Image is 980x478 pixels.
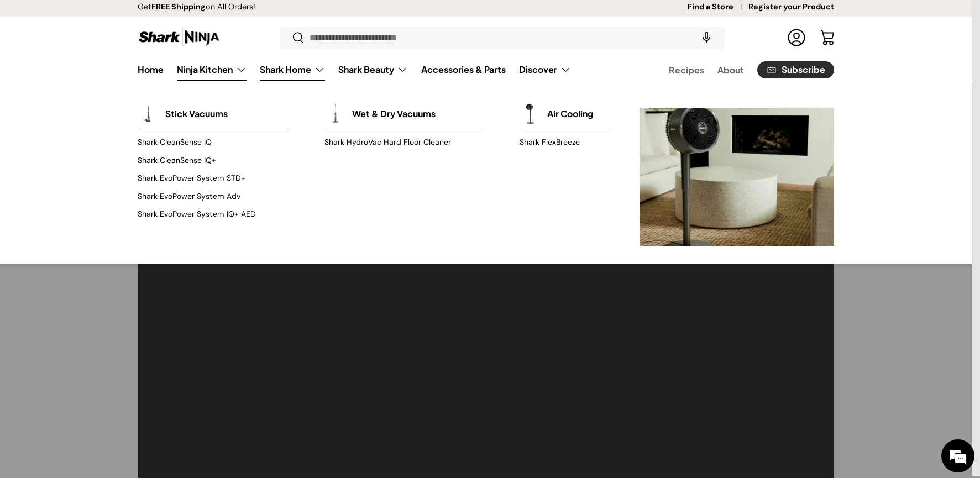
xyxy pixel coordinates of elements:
[138,27,221,48] img: Shark Ninja Philippines
[151,2,206,12] strong: FREE Shipping
[138,59,571,81] nav: Primary
[688,1,748,13] a: Find a Store
[170,59,253,81] summary: Ninja Kitchen
[421,59,506,80] a: Accessories & Parts
[253,59,332,81] summary: Shark Home
[642,59,834,81] nav: Secondary
[717,59,744,81] a: About
[689,25,724,50] speech-search-button: Search by voice
[757,61,834,78] a: Subscribe
[138,59,164,80] a: Home
[748,1,834,13] a: Register your Product
[782,65,825,74] span: Subscribe
[512,59,578,81] summary: Discover
[138,1,255,13] p: Get on All Orders!
[332,59,415,81] summary: Shark Beauty
[669,59,704,81] a: Recipes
